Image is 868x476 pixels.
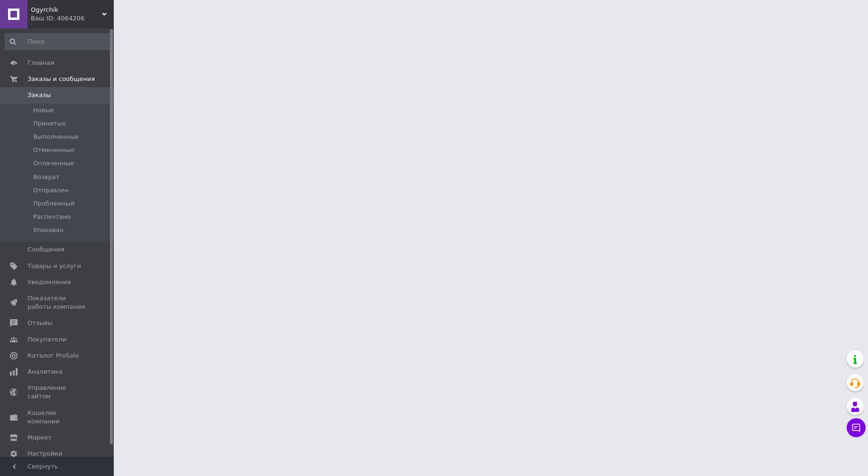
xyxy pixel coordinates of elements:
span: Отмененные [33,146,74,154]
span: Покупатели [27,335,66,344]
span: Управление сайтом [27,384,88,401]
span: Настройки [27,449,62,458]
span: Отправлен [33,186,69,195]
span: Каталог ProSale [27,351,79,360]
input: Поиск [5,33,111,50]
span: Маркет [27,433,52,442]
div: Ваш ID: 4064206 [31,14,114,23]
button: Чат с покупателем [847,418,866,437]
span: Упакован [33,226,64,234]
span: Возврат [33,173,59,181]
span: Сообщения [27,245,64,254]
span: Ogyrchik [31,6,102,14]
span: Принятые [33,119,66,128]
span: Выполненные [33,133,79,141]
span: Заказы и сообщения [27,75,95,83]
span: Аналитика [27,368,63,376]
span: Распечтано [33,213,71,221]
span: Отзывы [27,319,53,327]
span: Проблемный [33,199,74,208]
span: Показатели работы компании [27,294,88,311]
span: Новые [33,106,54,115]
span: Товары и услуги [27,262,81,270]
span: Кошелек компании [27,409,88,426]
span: Заказы [27,91,51,99]
span: Уведомления [27,278,71,287]
span: Главная [27,59,54,67]
span: Оплаченные [33,159,74,168]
